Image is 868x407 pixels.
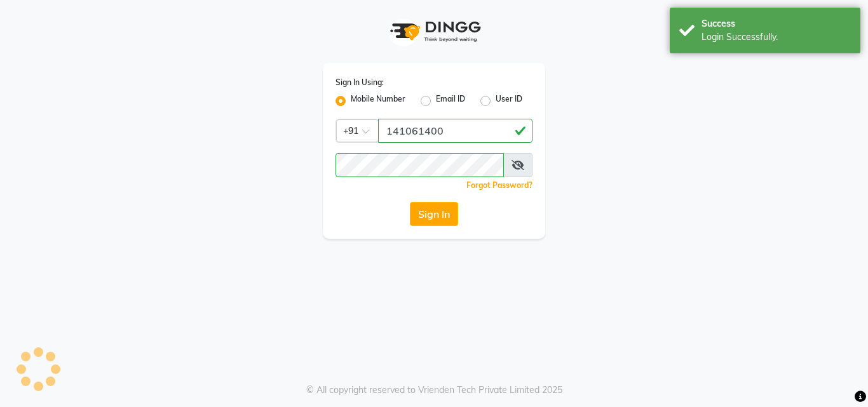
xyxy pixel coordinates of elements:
a: Forgot Password? [466,180,532,190]
button: Sign In [410,202,458,226]
input: Username [336,153,504,177]
div: Login Successfully. [702,30,851,44]
label: Mobile Number [351,93,405,109]
label: Sign In Using: [336,77,384,88]
img: logo1.svg [383,13,485,50]
input: Username [378,119,532,143]
label: Email ID [436,93,465,109]
label: User ID [496,93,522,109]
div: Success [702,17,851,30]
